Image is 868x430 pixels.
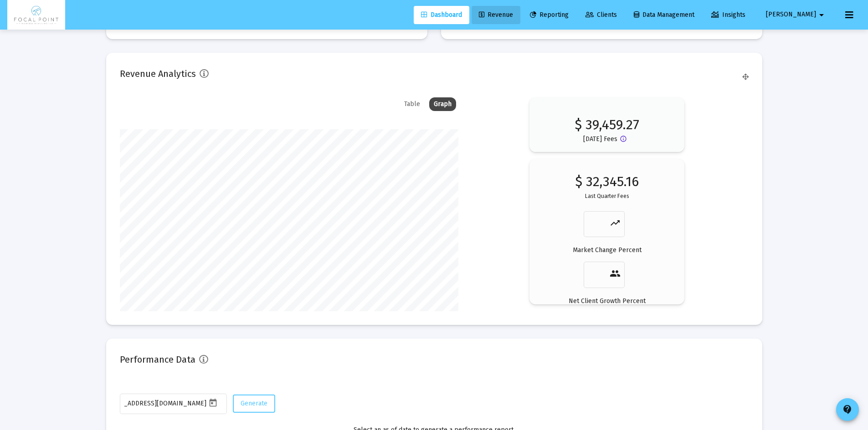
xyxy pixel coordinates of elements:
[421,11,462,19] span: Dashboard
[610,218,621,228] mat-icon: trending_up
[530,11,569,19] span: Reporting
[124,400,206,407] input: Select a Date
[523,6,576,24] a: Reporting
[627,6,702,24] a: Data Management
[414,6,469,24] a: Dashboard
[816,6,827,24] mat-icon: arrow_drop_down
[241,400,267,407] span: Generate
[120,66,196,81] h2: Revenue Analytics
[766,11,816,19] span: [PERSON_NAME]
[842,404,853,415] mat-icon: contact_support
[14,6,58,24] img: Dashboard
[578,6,624,24] a: Clients
[575,177,639,186] p: $ 32,345.16
[472,6,520,24] a: Revenue
[206,396,220,410] button: Open calendar
[585,192,629,201] p: Last Quarter Fees
[429,97,456,111] div: Graph
[575,111,639,129] p: $ 39,459.27
[120,352,195,367] h2: Performance Data
[569,297,646,306] p: Net Client Growth Percent
[479,11,513,19] span: Revenue
[620,135,631,146] mat-icon: Button that displays a tooltip when focused or hovered over
[573,246,642,255] p: Market Change Percent
[755,5,838,24] button: [PERSON_NAME]
[583,135,617,144] p: [DATE] Fees
[704,6,753,24] a: Insights
[400,97,425,111] div: Table
[586,11,617,19] span: Clients
[634,11,694,19] span: Data Management
[233,395,275,413] button: Generate
[610,268,621,279] mat-icon: people
[711,11,745,19] span: Insights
